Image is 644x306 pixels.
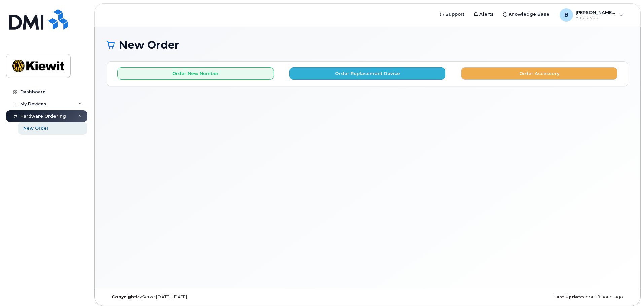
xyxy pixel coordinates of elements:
button: Order Accessory [461,67,617,80]
button: Order New Number [117,67,274,80]
div: about 9 hours ago [454,294,628,300]
strong: Copyright [112,294,136,299]
button: Order Replacement Device [289,67,446,80]
strong: Last Update [553,294,583,299]
div: MyServe [DATE]–[DATE] [107,294,281,300]
h1: New Order [107,39,628,51]
iframe: Messenger Launcher [615,277,639,301]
